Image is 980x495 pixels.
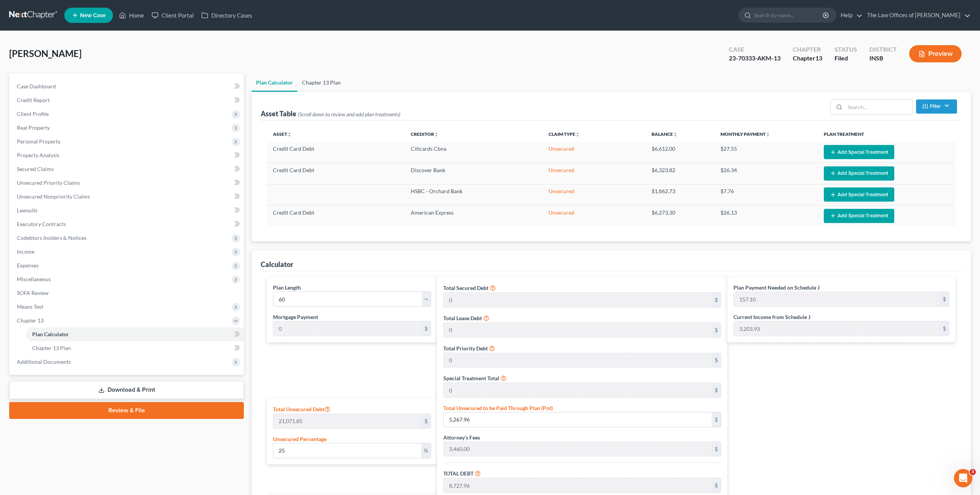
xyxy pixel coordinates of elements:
a: Unsecured Nonpriority Claims [11,190,244,204]
label: Mortgage Payment [273,313,318,321]
i: unfold_more [287,132,292,137]
span: Client Profile [17,111,49,117]
input: 0.00 [444,412,712,427]
td: Unsecured [542,184,646,205]
input: 0.00 [273,321,421,336]
a: SOFA Review [11,286,244,300]
i: unfold_more [673,132,678,137]
span: Chapter 13 [17,317,44,324]
label: Unsecured Percentage [273,435,327,443]
div: $ [940,321,949,336]
label: Special Treatment Total [443,374,499,382]
a: Creditorunfold_more [411,131,439,137]
span: Unsecured Nonpriority Claims [17,193,90,200]
div: % [421,443,431,458]
a: Download & Print [9,381,244,399]
i: unfold_more [575,132,580,137]
span: Case Dashboard [17,83,56,90]
td: American Express [405,205,542,226]
span: Codebtors Insiders & Notices [17,234,87,241]
a: Chapter 13 Plan [297,73,345,92]
input: 0.00 [444,353,712,368]
div: $ [712,478,721,493]
div: $ [712,293,721,307]
span: Expenses [17,262,39,269]
div: $ [712,323,721,337]
label: Total Unsecured to be Paid Through Plan (Pot) [443,404,553,412]
a: Claim Typeunfold_more [549,131,580,137]
button: Preview [909,45,962,62]
a: Home [115,8,148,22]
a: Unsecured Priority Claims [11,176,244,190]
a: Chapter 13 Plan [26,341,244,355]
label: TOTAL DEBT [443,469,474,477]
td: Unsecured [542,163,646,184]
a: Balanceunfold_more [652,131,678,137]
span: 3 [970,469,976,475]
td: Credit Card Debt [267,142,405,163]
input: 0.00 [734,292,940,306]
a: Monthly Paymentunfold_more [720,131,770,137]
div: INSB [869,54,897,63]
input: 0.00 [273,443,421,458]
span: Additional Documents [17,358,71,365]
div: $ [712,412,721,427]
span: Executory Contracts [17,221,66,227]
span: SOFA Review [17,290,49,296]
a: Directory Cases [198,8,256,22]
td: Unsecured [542,205,646,226]
div: $ [712,383,721,397]
span: [PERSON_NAME] [9,48,82,59]
label: Total Lease Debt [443,314,482,322]
input: 0.00 [444,442,712,456]
input: 0.00 [444,478,712,493]
input: 0.00 [444,293,712,307]
td: $27.55 [714,142,818,163]
div: Calculator [261,260,293,269]
div: $ [712,353,721,368]
button: Filter [916,99,957,114]
td: HSBC - Orchard Bank [405,184,542,205]
div: $ [421,321,431,336]
label: Total Secured Debt [443,284,488,292]
button: Add Special Treatment [824,209,894,223]
label: Plan Length [273,283,301,291]
label: Attorney’s Fees [443,433,480,441]
label: Plan Payment Needed on Schedule J [733,283,820,291]
div: 23-70333-AKM-13 [729,54,781,63]
span: (Scroll down to review and add plan treatments) [298,111,400,117]
input: 0.00 [444,383,712,397]
input: 0.00 [734,321,940,336]
a: Plan Calculator [252,73,297,92]
button: Add Special Treatment [824,145,894,159]
i: unfold_more [766,132,770,137]
div: $ [940,292,949,306]
label: Total Unsecured Debt [273,404,330,414]
td: $1,862.73 [645,184,714,205]
span: Income [17,248,34,255]
span: New Case [80,13,106,18]
td: $26.13 [714,205,818,226]
a: Property Analysis [11,148,244,162]
a: Plan Calculator [26,327,244,341]
div: Chapter [793,54,822,63]
a: Secured Claims [11,162,244,176]
button: Add Special Treatment [824,187,894,202]
div: Chapter [793,45,822,54]
label: Current Income from Schedule J [733,313,810,321]
div: Asset Table [261,109,400,118]
a: Assetunfold_more [273,131,292,137]
span: Means Test [17,303,43,310]
input: Search by name... [754,8,824,22]
a: Executory Contracts [11,217,244,231]
th: Plan Treatment [818,127,955,142]
span: Secured Claims [17,166,54,172]
div: Filed [835,54,857,63]
div: $ [421,414,431,428]
td: Unsecured [542,142,646,163]
td: Citicards Cbna [405,142,542,163]
span: Lawsuits [17,207,38,213]
input: Search... [845,100,913,114]
iframe: Intercom live chat [954,469,972,487]
div: $ [712,442,721,456]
